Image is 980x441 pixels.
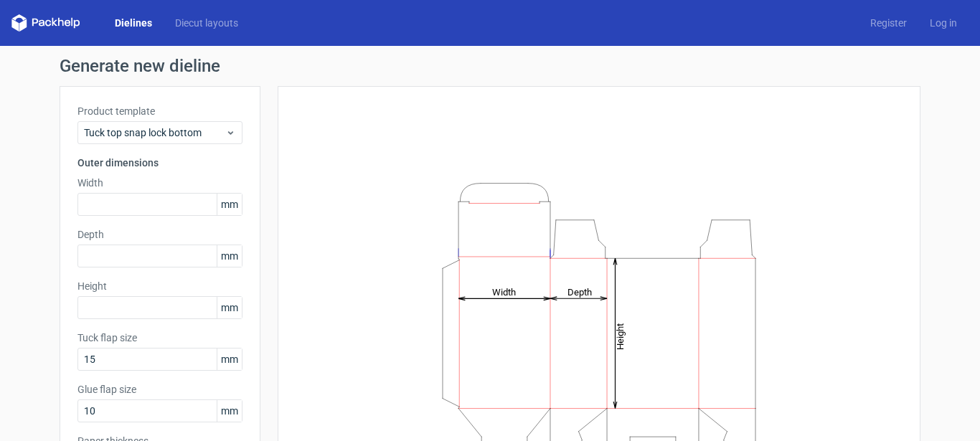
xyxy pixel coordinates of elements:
[77,227,242,242] label: Depth
[77,331,242,345] label: Tuck flap size
[103,16,164,30] a: Dielines
[60,57,920,75] h1: Generate new dieline
[217,297,242,318] span: mm
[567,286,592,297] tspan: Depth
[77,279,242,293] label: Height
[84,125,225,140] span: Tuck top snap lock bottom
[492,286,516,297] tspan: Width
[615,323,626,349] tspan: Height
[77,382,242,397] label: Glue flap size
[859,16,918,30] a: Register
[918,16,969,30] a: Log in
[77,156,242,170] h3: Outer dimensions
[217,400,242,422] span: mm
[77,104,242,118] label: Product template
[217,194,242,215] span: mm
[217,348,242,370] span: mm
[77,176,242,190] label: Width
[164,16,250,30] a: Diecut layouts
[217,245,242,267] span: mm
